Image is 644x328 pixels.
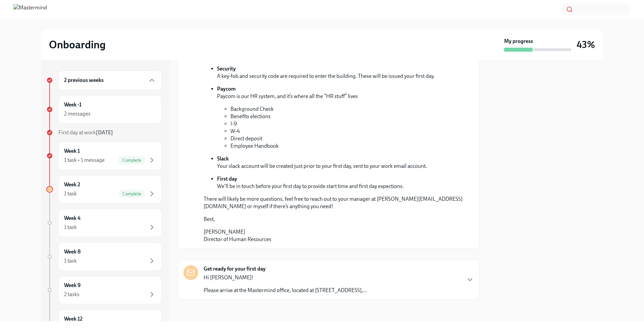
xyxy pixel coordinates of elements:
li: Benefits elections [230,113,463,120]
a: Week 81 task [46,242,162,271]
a: Week 11 task • 1 messageComplete [46,142,162,170]
span: Complete [118,158,145,163]
p: We'll be in touch before your first day to provide start time and first day expections. [217,175,463,190]
a: First day at work[DATE] [46,129,162,136]
div: 1 task [64,190,77,197]
p: There will likely be more questions, feel free to reach out to your manager at [PERSON_NAME][EMAI... [204,195,463,210]
strong: Security [217,65,236,72]
h6: Week 1 [64,147,80,155]
h6: Week 12 [64,315,83,323]
strong: First day [217,176,237,182]
li: W-4 [230,128,463,135]
a: Week 41 task [46,209,162,237]
img: Mastermind [13,4,47,15]
div: 2 tasks [64,291,79,298]
p: Please arrive at the Mastermind office, located at [STREET_ADDRESS],... [204,287,367,294]
p: Hi [PERSON_NAME]! [204,274,367,281]
div: 1 task [64,257,77,265]
li: Employee Handbook [230,142,463,150]
span: First day at work [58,129,113,136]
strong: My progress [504,38,533,45]
p: Paycom is our HR system, and it’s where all the “HR stuff” lives [217,85,463,100]
p: Your slack account will be created just prior to your first day, sent to your work email account. [217,155,463,170]
strong: Slack [217,155,229,162]
h6: Week 8 [64,248,80,255]
strong: Get ready for your first day [204,265,266,273]
h2: Onboarding [49,38,106,51]
h3: 43% [577,39,595,51]
h6: Week 4 [64,215,80,222]
h6: Week 2 [64,181,80,188]
h6: 2 previous weeks [64,77,104,84]
a: Week 21 taskComplete [46,175,162,203]
strong: [DATE] [96,129,113,136]
li: Direct deposit [230,135,463,142]
span: Complete [118,191,145,196]
h6: Week 9 [64,282,80,289]
strong: Paycom [217,86,236,92]
p: Best, [204,216,463,223]
li: Background Check [230,105,463,113]
div: 2 messages [64,110,91,118]
h6: Week -1 [64,101,82,108]
div: 2 previous weeks [58,71,162,90]
p: [PERSON_NAME] Director of Human Resources [204,228,463,243]
div: 1 task • 1 message [64,156,105,164]
li: I-9 [230,120,463,128]
a: Week 92 tasks [46,276,162,304]
p: A key-fob and security code are required to enter the building. These will be issued your first day. [217,65,463,80]
div: 1 task [64,224,77,231]
a: Week -12 messages [46,95,162,124]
